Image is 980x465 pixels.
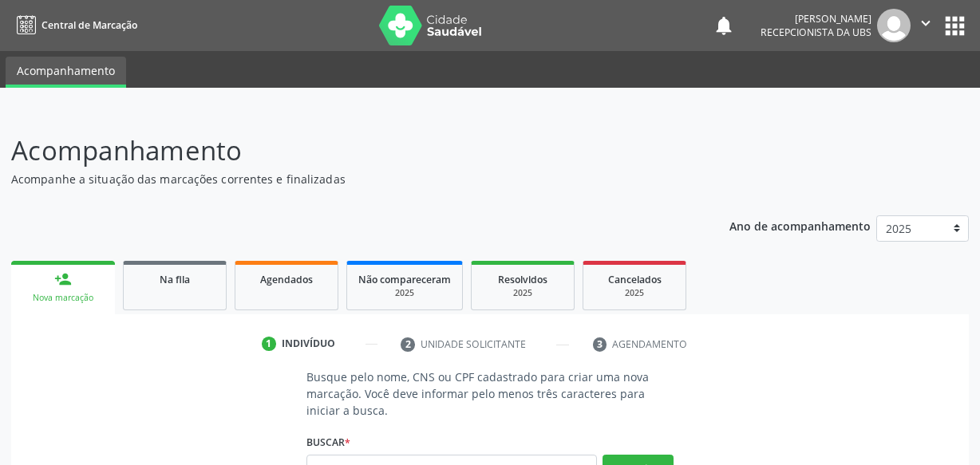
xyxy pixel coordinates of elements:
[306,368,674,419] p: Busque pelo nome, CNS ou CPF cadastrado para criar uma nova marcação. Você deve informar pelo men...
[306,430,350,455] label: Buscar
[917,14,935,32] i: 
[911,9,941,42] button: 
[941,12,969,40] button: apps
[160,273,190,286] span: Na fila
[761,26,871,39] span: Recepcionista da UBS
[282,337,335,351] div: Indivíduo
[11,131,682,171] p: Acompanhamento
[11,12,137,38] a: Central de Marcação
[358,287,451,299] div: 2025
[6,57,126,88] a: Acompanhamento
[262,337,276,351] div: 1
[11,171,682,187] p: Acompanhe a situação das marcações correntes e finalizadas
[358,273,451,286] span: Não compareceram
[729,215,871,235] p: Ano de acompanhamento
[41,18,137,32] span: Central de Marcação
[260,273,313,286] span: Agendados
[713,14,735,37] button: notifications
[761,12,871,26] div: [PERSON_NAME]
[877,9,911,42] img: img
[608,273,662,286] span: Cancelados
[54,270,72,288] div: person_add
[22,292,104,304] div: Nova marcação
[498,273,547,286] span: Resolvidos
[595,287,674,299] div: 2025
[483,287,563,299] div: 2025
